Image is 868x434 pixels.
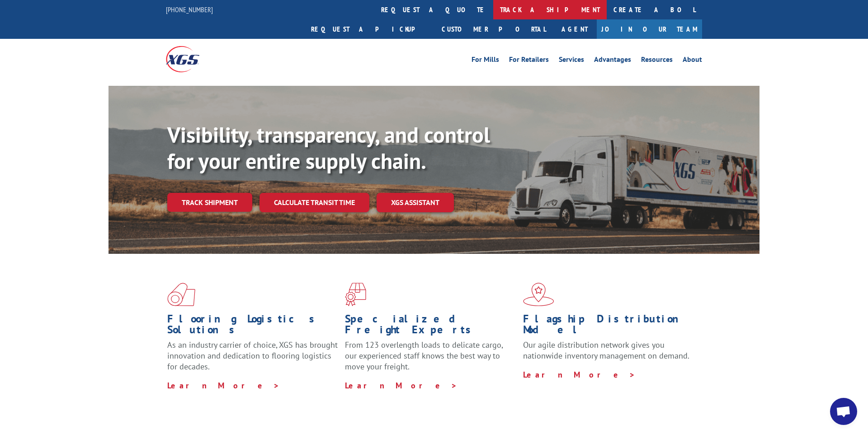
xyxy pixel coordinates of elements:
[641,56,673,66] a: Resources
[167,313,338,340] h1: Flooring Logistics Solutions
[683,56,702,66] a: About
[523,369,636,380] a: Learn More >
[435,19,552,39] a: Customer Portal
[167,340,338,372] span: As an industry carrier of choice, XGS has brought innovation and dedication to flooring logistics...
[345,380,458,391] a: Learn More >
[167,380,280,391] a: Learn More >
[509,56,549,66] a: For Retailers
[523,313,694,340] h1: Flagship Distribution Model
[345,313,516,340] h1: Specialized Freight Experts
[830,398,857,425] div: Open chat
[523,340,689,361] span: Our agile distribution network gives you nationwide inventory management on demand.
[523,283,554,306] img: xgs-icon-flagship-distribution-model-red
[167,121,490,175] b: Visibility, transparency, and control for your entire supply chain.
[345,283,366,306] img: xgs-icon-focused-on-flooring-red
[594,56,631,66] a: Advantages
[259,193,369,212] a: Calculate transit time
[167,283,195,306] img: xgs-icon-total-supply-chain-intelligence-red
[377,193,454,212] a: XGS ASSISTANT
[167,193,252,212] a: Track shipment
[552,19,597,39] a: Agent
[597,19,702,39] a: Join Our Team
[472,56,499,66] a: For Mills
[304,19,435,39] a: Request a pickup
[559,56,584,66] a: Services
[345,340,516,380] p: From 123 overlength loads to delicate cargo, our experienced staff knows the best way to move you...
[166,5,213,14] a: [PHONE_NUMBER]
